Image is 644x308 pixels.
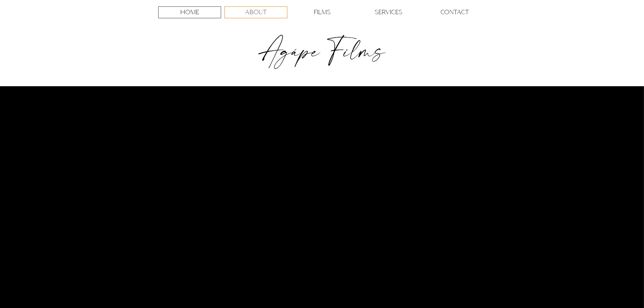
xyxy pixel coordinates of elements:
p: HOME [180,7,199,18]
p: ABOUT [245,7,267,18]
a: ABOUT [224,6,287,18]
a: HOME [158,6,221,18]
p: FILMS [314,7,331,18]
a: FILMS [291,6,354,18]
p: SERVICES [375,7,402,18]
a: SERVICES [357,6,420,18]
a: CONTACT [423,6,486,18]
p: CONTACT [440,7,469,18]
nav: Site [157,6,488,18]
